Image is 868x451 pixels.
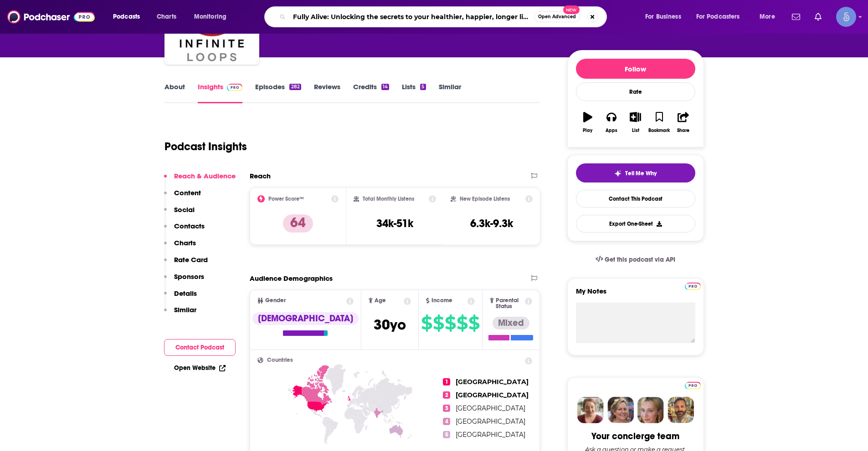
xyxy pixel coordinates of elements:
span: Age [375,298,386,304]
button: Similar [164,305,196,322]
button: open menu [639,10,693,24]
span: Countries [267,357,293,363]
div: Your concierge team [591,431,679,442]
button: Open AdvancedNew [534,11,580,22]
img: Jon Profile [668,397,694,423]
button: open menu [188,10,238,24]
span: Gender [265,298,286,304]
button: open menu [690,10,753,24]
div: Mixed [493,317,529,329]
span: Get this podcast via API [605,256,675,264]
span: For Business [645,10,681,23]
img: Podchaser - Follow, Share and Rate Podcasts [7,8,95,25]
span: [GEOGRAPHIC_DATA] [456,391,529,399]
div: Bookmark [648,128,670,133]
span: 2 [443,391,450,399]
button: Sponsors [164,272,204,289]
a: Show notifications dropdown [788,9,804,25]
img: Podchaser Pro [685,283,701,290]
p: Reach & Audience [174,172,236,180]
button: open menu [107,10,152,24]
span: More [760,10,775,23]
button: Reach & Audience [164,172,236,188]
p: Charts [174,238,196,247]
div: List [632,128,639,133]
a: Open Website [174,364,226,372]
span: 1 [443,378,450,385]
h2: Audience Demographics [250,274,333,283]
a: About [164,82,185,103]
img: Sydney Profile [577,397,604,423]
span: [GEOGRAPHIC_DATA] [456,404,525,412]
span: Tell Me Why [625,170,657,177]
img: Jules Profile [637,397,664,423]
span: $ [468,316,479,330]
div: Play [583,128,592,133]
span: Logged in as Spiral5-G1 [836,7,856,27]
a: Pro website [685,380,701,389]
p: Social [174,205,195,214]
span: Open Advanced [538,15,576,19]
h2: Power Score™ [268,196,304,202]
span: $ [433,316,444,330]
a: Similar [439,82,461,103]
button: Content [164,188,201,205]
button: Contacts [164,222,205,238]
span: [GEOGRAPHIC_DATA] [456,378,529,386]
input: Search podcasts, credits, & more... [289,10,534,24]
p: Sponsors [174,272,204,281]
span: For Podcasters [696,10,740,23]
span: 30 yo [374,316,406,334]
p: Content [174,188,201,197]
button: Share [671,106,695,139]
h3: 6.3k-9.3k [470,217,513,230]
h1: Podcast Insights [164,140,247,153]
span: New [563,5,580,14]
div: [DEMOGRAPHIC_DATA] [252,312,359,325]
p: Rate Card [174,255,208,264]
img: Podchaser Pro [685,382,701,389]
span: $ [421,316,432,330]
button: Charts [164,238,196,255]
div: Share [677,128,689,133]
button: Details [164,289,197,306]
a: Credits14 [353,82,389,103]
button: Play [576,106,600,139]
a: Contact This Podcast [576,190,695,208]
span: 3 [443,405,450,412]
button: Rate Card [164,255,208,272]
h3: 34k-51k [376,217,413,230]
div: 282 [289,84,301,90]
span: Parental Status [496,298,524,309]
button: open menu [753,10,786,24]
button: Social [164,205,195,222]
a: Pro website [685,281,701,290]
p: Similar [174,305,196,314]
p: Contacts [174,222,205,230]
button: Apps [600,106,623,139]
span: Monitoring [194,10,226,23]
div: Rate [576,82,695,101]
span: 5 [443,431,450,438]
img: Podchaser Pro [227,84,243,91]
button: List [623,106,647,139]
button: Contact Podcast [164,339,236,356]
button: tell me why sparkleTell Me Why [576,163,695,182]
a: Charts [151,10,182,24]
img: tell me why sparkle [614,170,621,177]
p: Details [174,289,197,298]
span: Income [431,298,452,304]
button: Bookmark [647,106,671,139]
span: $ [445,316,456,330]
a: Show notifications dropdown [811,9,825,25]
p: 64 [283,214,313,233]
span: $ [457,316,467,330]
span: 4 [443,418,450,425]
span: Podcasts [113,10,140,23]
span: [GEOGRAPHIC_DATA] [456,431,525,439]
div: Search podcasts, credits, & more... [273,6,616,27]
h2: Reach [250,172,271,180]
span: [GEOGRAPHIC_DATA] [456,417,525,426]
img: Barbara Profile [607,397,634,423]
